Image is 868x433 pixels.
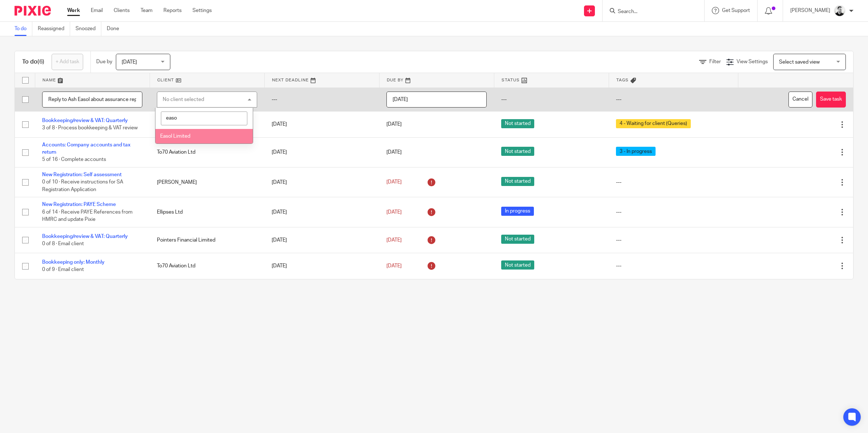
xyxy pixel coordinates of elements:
[96,58,112,65] p: Due by
[709,59,721,64] span: Filter
[386,263,402,268] span: [DATE]
[609,88,738,112] td: ---
[790,7,830,14] p: [PERSON_NAME]
[264,197,379,227] td: [DATE]
[42,126,138,131] span: 3 of 8 · Process bookkeeping & VAT review
[788,92,812,108] button: Cancel
[22,58,44,66] h1: To do
[501,147,534,156] span: Not started
[42,202,116,207] a: New Registration: PAYE Scheme
[616,236,731,244] div: ---
[163,7,182,14] a: Reports
[150,227,264,253] td: Pointers Financial Limited
[386,238,402,243] span: [DATE]
[722,8,750,13] span: Get Support
[141,7,153,14] a: Team
[501,207,534,216] span: In progress
[386,179,402,185] span: [DATE]
[386,122,402,127] span: [DATE]
[150,137,264,167] td: To70 Aviation Ltd
[494,88,609,112] td: ---
[161,112,247,125] input: Search options...
[616,179,731,186] div: ---
[42,142,130,155] a: Accounts: Company accounts and tax return
[264,253,379,279] td: [DATE]
[150,197,264,227] td: Ellipses Ltd
[816,92,846,108] button: Save task
[67,7,80,14] a: Work
[42,241,84,246] span: 0 of 8 · Email client
[91,7,103,14] a: Email
[15,6,51,16] img: Pixie
[616,209,731,216] div: ---
[42,118,128,123] a: Bookkeeping/review & VAT: Quarterly
[42,157,106,162] span: 5 of 16 · Complete accounts
[264,112,379,137] td: [DATE]
[616,78,629,82] span: Tags
[42,260,105,265] a: Bookkeeping only: Monthly
[264,167,379,197] td: [DATE]
[616,262,731,270] div: ---
[264,137,379,167] td: [DATE]
[160,134,190,139] span: Easol Limited
[42,267,84,272] span: 0 of 9 · Email client
[779,60,820,65] span: Select saved view
[38,22,70,36] a: Reassigned
[150,253,264,279] td: To70 Aviation Ltd
[37,59,44,65] span: (6)
[114,7,130,14] a: Clients
[616,119,691,128] span: 4 - Waiting for client (Queries)
[150,167,264,197] td: [PERSON_NAME]
[386,210,402,215] span: [DATE]
[264,88,379,112] td: ---
[386,150,402,155] span: [DATE]
[737,59,768,64] span: View Settings
[834,5,845,17] img: Dave_2025.jpg
[617,9,682,15] input: Search
[122,60,137,65] span: [DATE]
[192,7,212,14] a: Settings
[163,97,204,102] div: No client selected
[386,92,487,108] input: Pick a date
[501,260,534,270] span: Not started
[52,54,83,70] a: + Add task
[150,112,264,137] td: Ellipses Ltd
[501,119,534,128] span: Not started
[42,180,123,193] span: 0 of 10 · Receive instructions for SA Registration Application
[501,177,534,186] span: Not started
[42,92,142,108] input: Task name
[616,147,656,156] span: 3 - In progress
[15,22,32,36] a: To do
[107,22,125,36] a: Done
[42,234,128,239] a: Bookkeeping/review & VAT: Quarterly
[42,172,122,177] a: New Registration: Self assessment
[264,227,379,253] td: [DATE]
[501,235,534,244] span: Not started
[42,210,133,222] span: 6 of 14 · Receive PAYE References from HMRC and update Pixie
[76,22,101,36] a: Snoozed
